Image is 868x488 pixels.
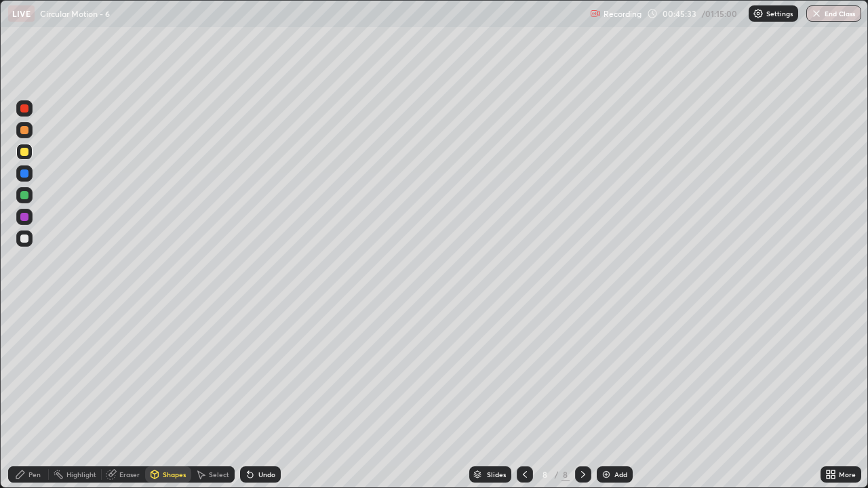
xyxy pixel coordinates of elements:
div: Highlight [66,471,96,478]
div: Slides [487,471,506,478]
div: Undo [258,471,275,478]
div: / [555,470,559,479]
p: Recording [604,9,642,19]
div: Shapes [163,471,186,478]
button: End Class [806,5,861,22]
div: Add [614,471,627,478]
img: recording.375f2c34.svg [590,8,601,19]
p: Settings [766,10,793,17]
div: 8 [561,468,570,481]
div: Pen [28,471,41,478]
img: end-class-cross [811,8,822,19]
img: class-settings-icons [753,8,764,19]
div: Eraser [119,471,140,478]
div: 8 [538,470,552,479]
img: add-slide-button [601,469,612,480]
p: Circular Motion - 6 [40,8,110,19]
div: More [839,471,856,478]
p: LIVE [12,8,31,19]
div: Select [209,471,229,478]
